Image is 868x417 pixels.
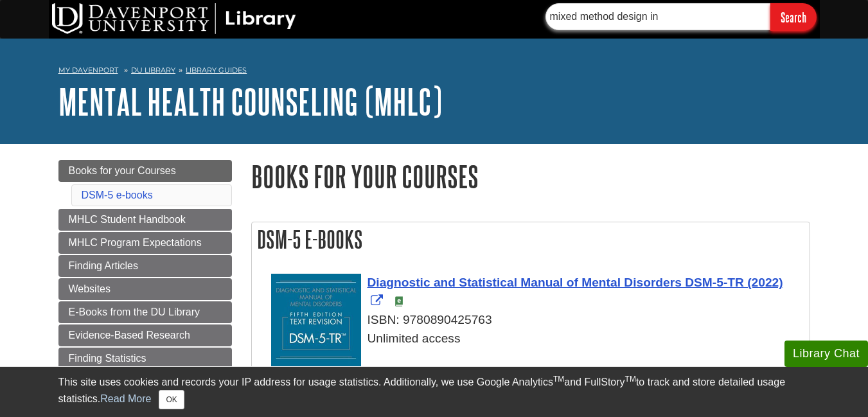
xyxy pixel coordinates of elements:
img: DU Library [52,3,296,34]
a: E-Books from the DU Library [58,301,232,323]
a: MHLC Program Expectations [58,232,232,254]
input: Find Articles, Books, & More... [545,3,770,30]
a: Evidence-Based Research [58,324,232,346]
span: Books for your Courses [69,165,176,176]
span: MHLC Program Expectations [69,237,202,248]
sup: TM [625,375,636,384]
a: Finding Statistics [58,348,232,369]
button: Library Chat [784,341,868,367]
a: Link opens in new window [368,276,783,308]
img: Cover Art [271,274,361,402]
a: DSM-5 e-books [82,190,153,200]
a: My Davenport [58,65,118,76]
img: e-Book [394,296,404,306]
a: Mental Health Counseling (MHLC) [58,82,442,121]
span: Websites [69,283,111,294]
form: Searches DU Library's articles, books, and more [545,3,817,31]
input: Search [770,3,817,31]
a: MHLC Student Handbook [58,209,232,231]
div: ISBN: 9780890425763 [271,311,803,330]
div: Unlimited access [271,330,803,348]
sup: TM [553,375,564,384]
span: Finding Statistics [69,353,146,364]
a: Library Guides [186,66,247,75]
button: Close [159,390,184,409]
nav: breadcrumb [58,62,810,82]
span: Evidence-Based Research [69,330,190,341]
span: Finding Articles [69,260,139,271]
h1: Books for your Courses [251,160,810,193]
a: DU Library [131,66,175,75]
span: MHLC Student Handbook [69,214,186,225]
h2: DSM-5 e-books [252,222,810,256]
a: Finding Articles [58,255,232,277]
a: Read More [100,393,151,404]
a: Websites [58,278,232,300]
span: E-Books from the DU Library [69,306,200,317]
div: This site uses cookies and records your IP address for usage statistics. Additionally, we use Goo... [58,375,810,409]
a: Books for your Courses [58,160,232,182]
span: Diagnostic and Statistical Manual of Mental Disorders DSM-5-TR (2022) [368,276,783,289]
